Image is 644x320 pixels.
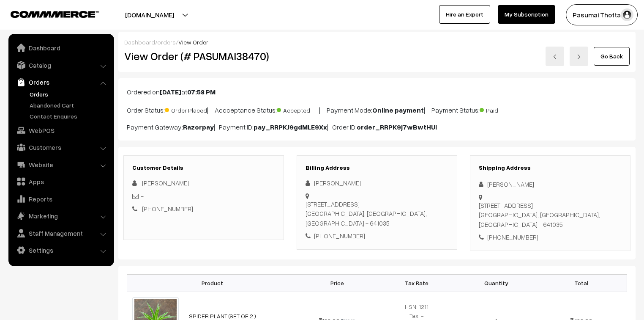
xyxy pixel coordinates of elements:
th: Total [536,274,627,292]
h3: Shipping Address [479,164,622,171]
span: Order Placed [165,104,207,115]
a: Customers [11,140,111,155]
a: COMMMERCE [11,8,85,19]
a: Settings [11,243,111,258]
b: Razorpay [183,123,214,131]
a: Contact Enquires [27,112,111,121]
a: My Subscription [498,5,555,24]
a: Reports [11,191,111,207]
div: [PHONE_NUMBER] [479,232,622,242]
th: Product [127,274,297,292]
div: [PERSON_NAME] [306,178,448,188]
a: Dashboard [11,40,111,55]
a: Hire an Expert [439,5,490,24]
b: [DATE] [160,88,181,96]
div: / / [124,38,630,47]
b: order_RRPK9j7wBwtHUI [357,123,437,131]
h3: Billing Address [306,164,448,171]
th: Price [297,274,377,292]
a: Orders [11,74,111,90]
div: [PHONE_NUMBER] [306,231,448,241]
img: COMMMERCE [11,11,99,17]
a: [PHONE_NUMBER] [142,205,193,212]
img: left-arrow.png [552,54,557,59]
span: [PERSON_NAME] [142,179,189,187]
b: Online payment [372,106,424,114]
div: [STREET_ADDRESS] [GEOGRAPHIC_DATA], [GEOGRAPHIC_DATA], [GEOGRAPHIC_DATA] - 641035 [479,201,622,229]
h3: Customer Details [132,164,275,171]
span: Accepted [277,104,319,115]
b: 07:58 PM [187,88,216,96]
img: user [621,8,633,21]
span: HSN: 1211 Tax: - [405,303,428,319]
button: [DOMAIN_NAME] [96,4,204,25]
h2: View Order (# PASUMAI38470) [124,50,284,63]
span: Paid [480,104,522,115]
button: Pasumai Thotta… [566,4,638,25]
a: orders [157,39,176,46]
span: View Order [178,39,208,46]
a: Abandoned Cart [27,101,111,110]
th: Quantity [456,274,536,292]
a: SPIDER PLANT (SET OF 2 ) [189,312,256,320]
p: Ordered on at [127,87,627,97]
a: Website [11,157,111,172]
div: [STREET_ADDRESS] [GEOGRAPHIC_DATA], [GEOGRAPHIC_DATA], [GEOGRAPHIC_DATA] - 641035 [306,199,448,228]
a: Staff Management [11,226,111,241]
a: Apps [11,174,111,189]
a: Dashboard [124,39,155,46]
th: Tax Rate [377,274,456,292]
a: Go Back [594,47,630,66]
img: right-arrow.png [576,54,581,59]
a: WebPOS [11,123,111,138]
div: [PERSON_NAME] [479,179,622,189]
a: Marketing [11,208,111,223]
a: Catalog [11,58,111,73]
p: Payment Gateway: | Payment ID: | Order ID: [127,122,627,132]
b: pay_RRPKJ9gdMLE9Xx [254,123,327,131]
a: Orders [27,90,111,99]
p: Order Status: | Accceptance Status: | Payment Mode: | Payment Status: [127,104,627,115]
div: - [132,191,275,201]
